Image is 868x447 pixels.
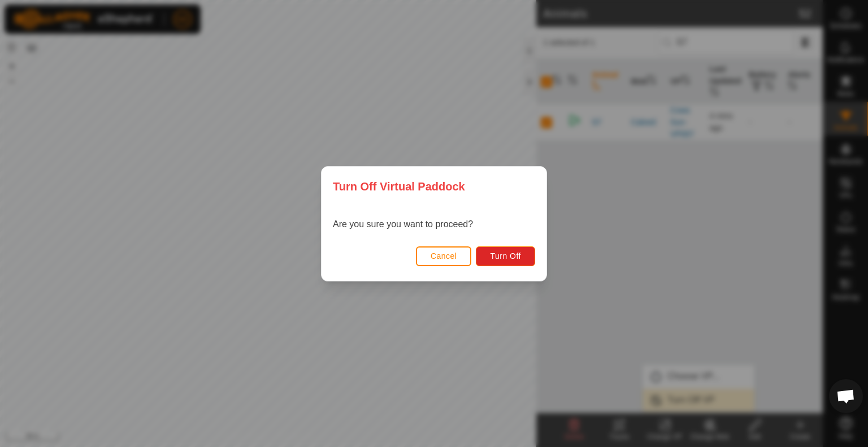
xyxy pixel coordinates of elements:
button: Cancel [416,246,472,266]
span: Turn Off Virtual Paddock [333,178,465,195]
span: Cancel [431,251,457,261]
a: Open chat [829,379,863,413]
span: Turn Off [490,251,521,261]
button: Turn Off [476,246,535,266]
p: Are you sure you want to proceed? [333,218,473,231]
